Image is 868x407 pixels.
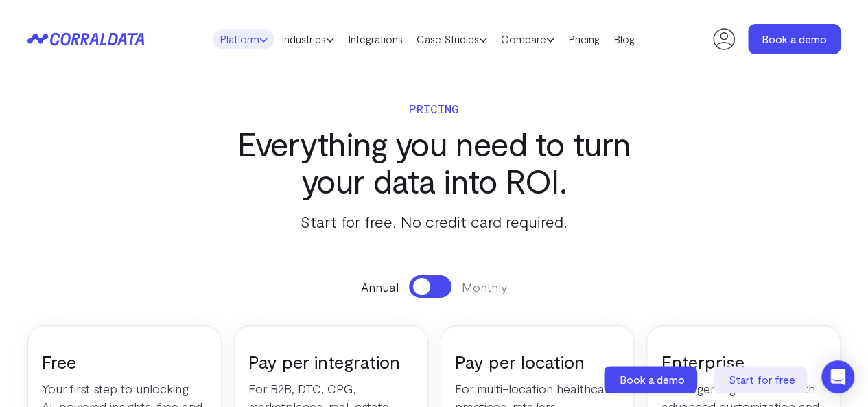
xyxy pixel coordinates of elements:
[213,29,274,49] a: Platform
[748,24,841,54] a: Book a demo
[248,350,414,373] h3: Pay per integration
[211,99,657,118] p: Pricing
[410,29,494,49] a: Case Studies
[661,350,826,373] h3: Enterprise
[714,366,810,393] a: Start for free
[729,373,795,386] span: Start for free
[821,360,854,393] div: Open Intercom Messenger
[341,29,410,49] a: Integrations
[361,278,399,296] span: Annual
[494,29,561,49] a: Compare
[604,366,700,393] a: Book a demo
[620,373,685,386] span: Book a demo
[42,350,207,373] h3: Free
[211,209,657,234] p: Start for free. No credit card required.
[211,125,657,199] h3: Everything you need to turn your data into ROI.
[274,29,341,49] a: Industries
[455,350,620,373] h3: Pay per location
[462,278,507,296] span: Monthly
[561,29,607,49] a: Pricing
[607,29,642,49] a: Blog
